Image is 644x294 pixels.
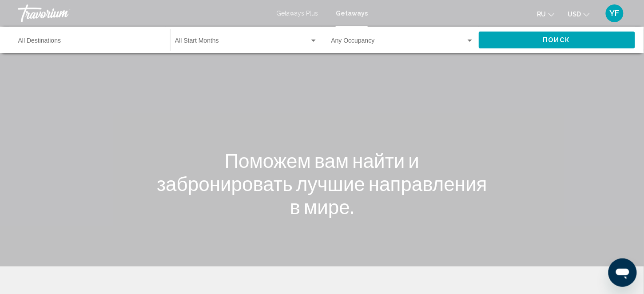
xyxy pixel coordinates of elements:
[276,10,318,17] a: Getaways Plus
[336,10,368,17] a: Getaways
[155,149,489,218] h1: Поможем вам найти и забронировать лучшие направления в мире.
[537,11,546,18] span: ru
[537,8,555,20] button: Change language
[543,37,571,44] span: Поиск
[610,9,620,18] span: YF
[603,4,626,23] button: User Menu
[479,32,636,48] button: Поиск
[568,8,590,20] button: Change currency
[608,258,637,287] iframe: Button to launch messaging window
[568,11,581,18] span: USD
[18,4,267,22] a: Travorium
